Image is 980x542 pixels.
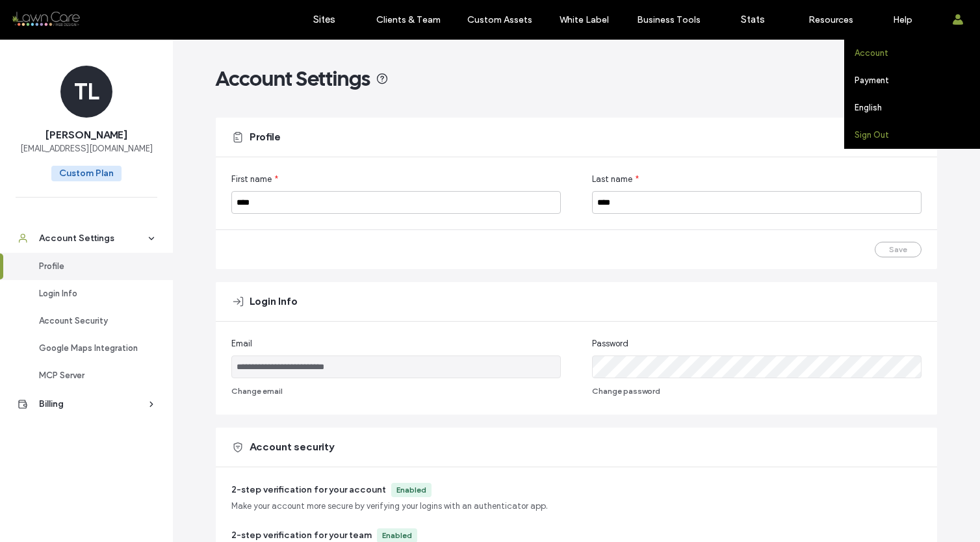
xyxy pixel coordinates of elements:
label: Clients & Team [376,14,441,25]
label: Payment [855,75,889,85]
div: MCP Server [39,369,146,382]
span: First name [231,173,272,186]
label: Stats [741,14,765,25]
span: Make your account more secure by verifying your logins with an authenticator app. [231,500,548,513]
span: Custom Plan [51,166,122,181]
div: Enabled [396,484,426,496]
label: Help [893,14,912,25]
label: English [855,103,882,112]
span: Profile [250,130,281,144]
div: TL [60,66,112,118]
label: Resources [808,14,853,25]
div: Account Security [39,315,146,328]
span: 2-step verification for your account [231,484,386,495]
span: Help [30,9,57,21]
a: Account [855,40,980,66]
span: Email [231,337,252,350]
label: Sites [313,14,335,25]
div: Profile [39,260,146,273]
a: Sign Out [855,122,980,148]
span: 2-step verification for your team [231,530,372,541]
div: Account Settings [39,232,146,245]
input: First name [231,191,561,214]
button: Change email [231,383,283,399]
label: Custom Assets [467,14,532,25]
input: Email [231,355,561,378]
button: Change password [592,383,660,399]
span: Account Settings [216,66,370,92]
div: Enabled [382,530,412,541]
span: Account security [250,440,334,454]
label: White Label [560,14,609,25]
label: Account [855,48,888,58]
label: Business Tools [637,14,701,25]
span: [EMAIL_ADDRESS][DOMAIN_NAME] [20,142,153,155]
span: [PERSON_NAME] [45,128,127,142]
span: Last name [592,173,632,186]
div: Login Info [39,287,146,300]
div: Billing [39,398,146,411]
label: Sign Out [855,130,889,140]
input: Password [592,355,922,378]
span: Login Info [250,294,298,309]
a: Payment [855,67,980,94]
div: Google Maps Integration [39,342,146,355]
span: Password [592,337,628,350]
input: Last name [592,191,922,214]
